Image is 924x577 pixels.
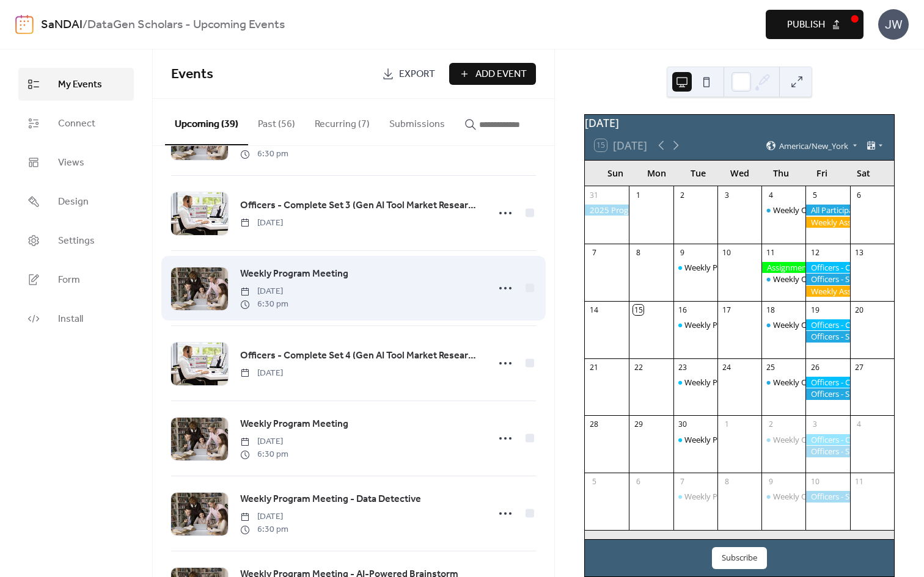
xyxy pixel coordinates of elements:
div: Weekly Office Hours [761,377,805,388]
a: Export [373,63,444,85]
div: Weekly Office Hours [773,205,847,216]
button: Add Event [449,63,536,85]
button: Publish [766,10,864,39]
div: Thu [760,161,802,186]
div: JW [878,9,909,40]
div: Weekly Office Hours [773,491,847,502]
div: Weekly Office Hours [761,205,805,216]
div: 10 [810,477,820,487]
div: Weekly Office Hours [773,377,847,388]
span: Add Event [475,67,527,82]
span: 6:30 pm [240,523,288,536]
div: Weekly Assignment: Officers - Check Emails For Next Payment Amounts [805,217,849,228]
div: Officers - Submit Weekly Time Sheet [805,491,849,502]
div: 21 [589,362,599,372]
a: Connect [18,107,134,140]
div: 8 [633,247,643,258]
div: Weekly Office Hours [773,319,847,330]
span: Publish [787,18,825,32]
div: 11 [766,247,776,258]
a: Weekly Program Meeting [240,416,348,432]
div: All Participants - Complete Program Assessment Exam [805,205,849,216]
div: 16 [677,305,687,315]
span: Officers - Complete Set 3 (Gen AI Tool Market Research Micro-job) [240,198,481,213]
div: 20 [854,305,864,315]
div: 15 [633,305,643,315]
div: 30 [677,419,687,430]
div: Tue [678,161,719,186]
div: 13 [854,247,864,258]
div: Weekly Office Hours [761,434,805,445]
div: 25 [766,362,776,372]
div: 7 [677,477,687,487]
div: Wed [719,161,760,186]
div: Weekly Program Meeting [684,491,776,502]
div: Fri [802,161,843,186]
a: Install [18,302,134,335]
img: logo [15,15,34,34]
div: 9 [677,247,687,258]
span: Connect [58,117,95,131]
span: Officers - Complete Set 4 (Gen AI Tool Market Research Micro-job) [240,349,481,363]
a: Officers - Complete Set 4 (Gen AI Tool Market Research Micro-job) [240,348,481,364]
button: Recurring (7) [305,99,380,144]
div: Weekly Program Meeting [684,262,776,273]
div: 28 [589,419,599,430]
div: 2 [677,190,687,200]
div: Sun [595,161,636,186]
button: Submissions [380,99,455,144]
div: 3 [810,419,820,430]
span: Form [58,273,80,288]
div: Sat [843,161,884,186]
div: Assignment Due: Refined LinkedIn Account [761,262,805,273]
span: 6:30 pm [240,298,288,311]
div: 1 [722,419,732,430]
div: Weekly Program Meeting - Prompting Showdown [673,319,717,330]
div: 6 [854,190,864,200]
span: Settings [58,234,95,249]
a: My Events [18,68,134,101]
div: Weekly Program Meeting - Prompting Showdown [684,319,864,330]
div: 3 [722,190,732,200]
div: Weekly Office Hours [773,274,847,285]
div: Mon [636,161,678,186]
a: Weekly Program Meeting [240,266,348,282]
div: 14 [589,305,599,315]
span: [DATE] [240,217,283,230]
button: Past (56) [248,99,305,144]
div: Officers - Complete Set 2 (Gen AI Tool Market Research Micro-job) [805,319,849,330]
div: Weekly Program Meeting - Ethical AI Debate [684,377,844,388]
div: 19 [810,305,820,315]
div: Weekly Program Meeting [673,262,717,273]
span: [DATE] [240,367,283,380]
span: 6:30 pm [240,148,288,161]
span: Export [399,67,435,82]
div: 8 [722,477,732,487]
div: 2 [766,419,776,430]
div: [DATE] [585,115,894,131]
span: Views [58,156,84,170]
a: Settings [18,224,134,257]
div: Weekly Assignment: Podcast Rating [805,286,849,297]
div: Officers - Complete Set 1 (Gen AI Tool Market Research Micro-job) [805,262,849,273]
span: [DATE] [240,435,288,448]
span: Events [171,61,213,88]
div: 24 [722,362,732,372]
a: Officers - Complete Set 3 (Gen AI Tool Market Research Micro-job) [240,198,481,214]
span: America/New_York [779,142,848,150]
div: Officers - Submit Weekly Time Sheet [805,274,849,285]
div: 4 [854,419,864,430]
a: SaNDAI [41,13,82,37]
div: Weekly Program Meeting - Ethical AI Debate [673,377,717,388]
a: Form [18,263,134,296]
div: 2025 Program Enrollment Period [585,205,629,216]
div: Weekly Office Hours [761,319,805,330]
a: Views [18,146,134,179]
div: 1 [633,190,643,200]
div: Weekly Office Hours [761,491,805,502]
div: 17 [722,305,732,315]
div: 18 [766,305,776,315]
div: 5 [589,477,599,487]
div: 12 [810,247,820,258]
